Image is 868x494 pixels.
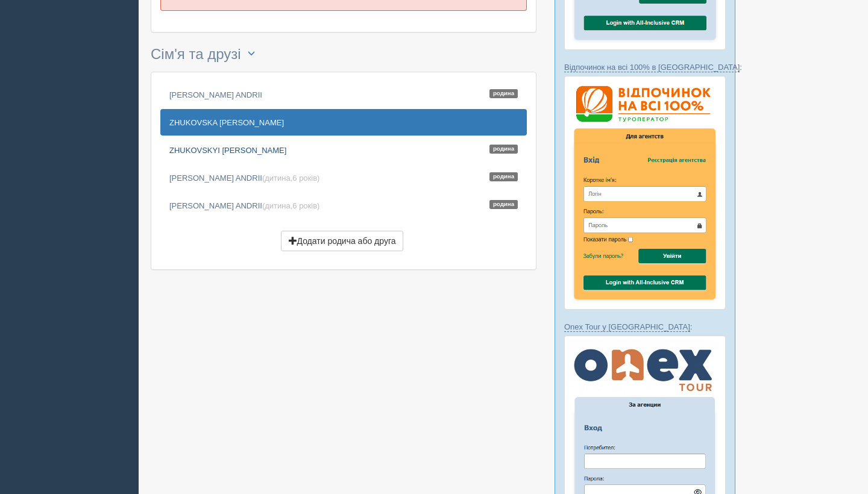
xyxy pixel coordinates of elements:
[292,201,317,210] span: 6 років
[281,231,404,251] button: Додати родича або друга
[292,174,317,183] span: 6 років
[160,109,527,136] a: ZHUKOVSKA [PERSON_NAME]
[564,76,726,310] img: %D0%B2%D1%96%D0%B4%D0%BF%D0%BE%D1%87%D0%B8%D0%BD%D0%BE%D0%BA-%D0%BD%D0%B0-%D0%B2%D1%81%D1%96-100-...
[489,145,518,154] span: Родина
[151,45,536,66] h3: Сім'я та друзі
[564,63,740,72] a: Відпочинок на всі 100% в [GEOGRAPHIC_DATA]
[160,192,527,219] a: [PERSON_NAME] ANDRII(дитина,6 років) Родина
[489,200,518,209] span: Родина
[262,201,320,210] span: (дитина, )
[160,137,527,163] a: ZHUKOVSKYI [PERSON_NAME]Родина
[564,322,690,332] a: Onex Tour у [GEOGRAPHIC_DATA]
[262,174,320,183] span: (дитина, )
[160,164,527,191] a: [PERSON_NAME] ANDRII(дитина,6 років) Родина
[489,172,518,181] span: Родина
[564,321,726,333] p: :
[160,81,527,108] a: [PERSON_NAME] ANDRIIРодина
[489,89,518,98] span: Родина
[564,61,726,73] p: :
